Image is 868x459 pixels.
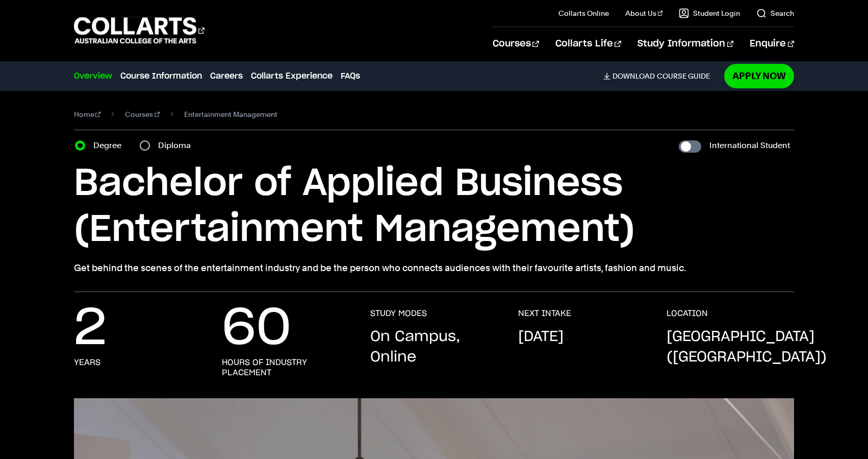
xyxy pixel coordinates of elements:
[74,70,112,82] a: Overview
[667,327,827,368] p: [GEOGRAPHIC_DATA] ([GEOGRAPHIC_DATA])
[603,71,718,81] a: DownloadCourse Guide
[370,327,498,368] p: On Campus, Online
[625,8,663,18] a: About Us
[158,138,197,153] label: Diploma
[637,27,733,61] a: Study Information
[370,308,427,319] h3: STUDY MODES
[518,308,571,319] h3: NEXT INTAKE
[612,71,655,81] span: Download
[756,8,794,18] a: Search
[93,138,127,153] label: Degree
[555,27,621,61] a: Collarts Life
[251,70,333,82] a: Collarts Experience
[558,8,609,18] a: Collarts Online
[184,107,277,122] span: Entertainment Management
[74,261,795,275] p: Get behind the scenes of the entertainment industry and be the person who connects audiences with...
[74,16,205,45] div: Go to homepage
[493,27,539,61] a: Courses
[74,107,101,122] a: Home
[750,27,794,61] a: Enquire
[679,8,740,18] a: Student Login
[709,138,790,153] label: International Student
[210,70,243,82] a: Careers
[724,64,794,88] a: Apply Now
[222,357,350,378] h3: hours of industry placement
[667,308,708,319] h3: LOCATION
[222,308,291,349] p: 60
[120,70,202,82] a: Course Information
[74,308,107,349] p: 2
[74,357,100,368] h3: years
[341,70,360,82] a: FAQs
[74,161,795,253] h1: Bachelor of Applied Business (Entertainment Management)
[125,107,160,122] a: Courses
[518,327,564,347] p: [DATE]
